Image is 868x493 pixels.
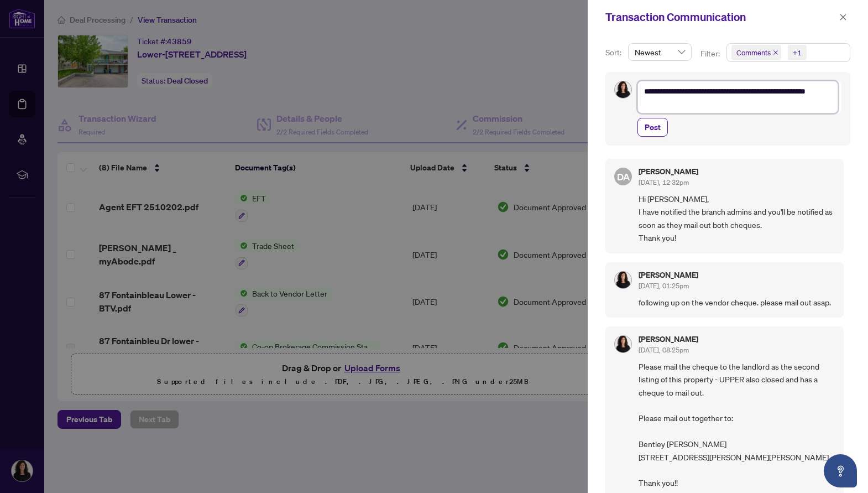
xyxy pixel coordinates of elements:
[635,44,685,60] span: Newest
[736,47,771,58] span: Comments
[793,47,802,58] div: +1
[639,193,835,245] span: Hi [PERSON_NAME], I have notified the branch admins and you'll be notified as soon as they mail o...
[616,169,630,184] span: DA
[615,336,631,352] img: Profile Icon
[639,335,698,343] h5: [PERSON_NAME]
[615,81,631,98] img: Profile Icon
[773,50,778,55] span: close
[605,46,624,59] p: Sort:
[605,9,836,25] div: Transaction Communication
[639,282,689,290] span: [DATE], 01:25pm
[639,178,689,186] span: [DATE], 12:32pm
[637,118,668,137] button: Post
[615,272,631,288] img: Profile Icon
[645,118,661,136] span: Post
[824,454,857,487] button: Open asap
[839,13,847,21] span: close
[639,296,835,309] span: following up on the vendor cheque. please mail out asap.
[639,360,835,490] span: Please mail the cheque to the landlord as the second listing of this property - UPPER also closed...
[639,346,689,354] span: [DATE], 08:25pm
[639,271,698,279] h5: [PERSON_NAME]
[700,48,721,60] p: Filter:
[731,45,781,60] span: Comments
[639,168,698,175] h5: [PERSON_NAME]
